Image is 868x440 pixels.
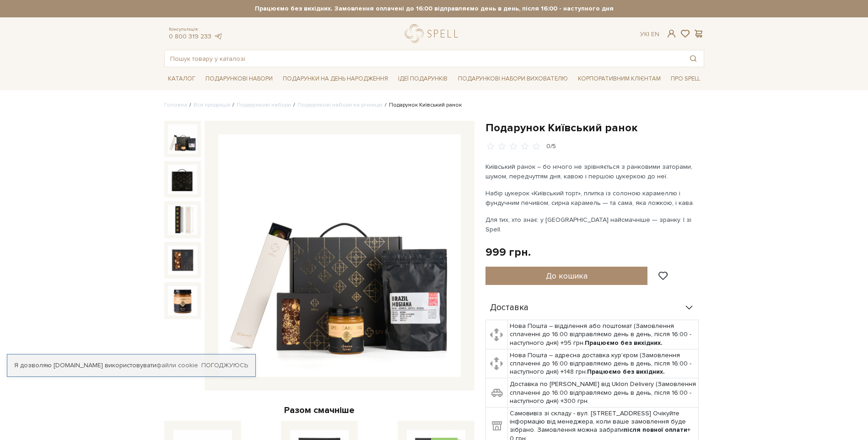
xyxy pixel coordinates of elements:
a: Подарункові набори [237,102,291,108]
strong: Працюємо без вихідних. Замовлення оплачені до 16:00 відправляємо день в день, після 16:00 - насту... [164,5,704,13]
td: Доставка по [PERSON_NAME] від Uklon Delivery (Замовлення сплаченні до 16:00 відправляємо день в д... [508,378,699,408]
h1: Подарунок Київський ранок [485,121,704,135]
p: Набір цукерок «Київський торт», плитка із солоною карамеллю і фундучним печивом, сирна карамель —... [485,188,700,208]
p: Київський ранок – бо нічого не зрівняється з ранковими заторами, шумом, передчуттям дня, кавою і ... [485,162,700,181]
a: En [651,30,659,38]
a: Подарунки на День народження [279,72,392,86]
a: Ідеї подарунків [394,72,451,86]
a: Погоджуюсь [201,361,248,370]
a: Каталог [164,72,199,86]
span: | [648,30,649,38]
button: До кошика [485,267,648,285]
div: 999 грн. [485,245,531,259]
img: Подарунок Київський ранок [168,286,197,315]
button: Пошук товару у каталозі [683,50,704,67]
a: Подарункові набори вихователю [454,71,571,86]
a: telegram [214,32,223,40]
li: Подарунок Київський ранок [383,101,462,109]
a: 0 800 319 233 [169,32,211,40]
a: файли cookie [156,361,198,369]
span: Доставка [490,304,528,312]
img: Подарунок Київський ранок [168,205,197,234]
input: Пошук товару у каталозі [165,50,683,67]
img: Подарунок Київський ранок [168,124,197,154]
div: Ук [640,30,659,38]
b: Працюємо без вихідних. [585,339,663,347]
b: після повної оплати [624,426,687,434]
div: 0/5 [546,142,556,151]
span: Консультація: [169,27,223,32]
a: Вся продукція [194,102,230,108]
div: Разом смачніше [164,404,474,416]
a: Про Spell [667,72,704,86]
a: Подарункові набори [202,72,276,86]
a: Головна [164,102,187,108]
a: logo [405,24,462,43]
a: Корпоративним клієнтам [574,71,664,86]
td: Нова Пошта – адресна доставка кур'єром (Замовлення сплаченні до 16:00 відправляємо день в день, п... [508,349,699,378]
div: Я дозволяю [DOMAIN_NAME] використовувати [7,361,255,370]
p: Для тих, хто знає: у [GEOGRAPHIC_DATA] найсмачніше — зранку. І зі Spell. [485,215,700,234]
span: До кошика [546,271,588,281]
td: Нова Пошта – відділення або поштомат (Замовлення сплаченні до 16:00 відправляємо день в день, піс... [508,320,699,349]
img: Подарунок Київський ранок [168,246,197,275]
img: Подарунок Київський ранок [218,134,461,377]
b: Працюємо без вихідних. [587,368,665,376]
a: Подарункові набори на річницю [297,102,383,108]
img: Подарунок Київський ранок [168,165,197,194]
